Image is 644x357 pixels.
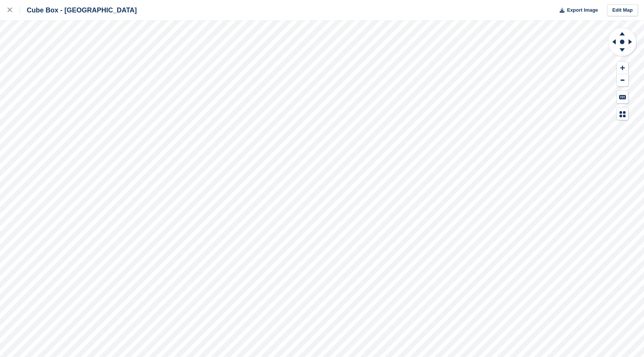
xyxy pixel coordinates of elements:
[617,62,628,74] button: Zoom In
[20,6,137,15] div: Cube Box - [GEOGRAPHIC_DATA]
[567,6,598,14] span: Export Image
[617,108,628,120] button: Map Legend
[617,91,628,103] button: Keyboard Shortcuts
[555,4,598,17] button: Export Image
[617,74,628,87] button: Zoom Out
[607,4,638,17] a: Edit Map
